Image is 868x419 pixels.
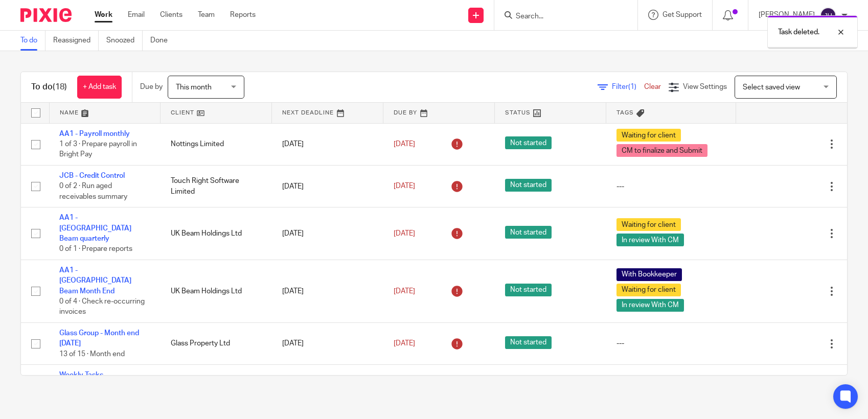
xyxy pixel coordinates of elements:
[59,246,132,253] span: 0 of 1 · Prepare reports
[20,31,45,51] a: To do
[59,141,137,158] span: 1 of 3 · Prepare payroll in Bright Pay
[743,84,800,91] span: Select saved view
[59,351,125,358] span: 13 of 15 · Month end
[616,268,682,281] span: With Bookkeeper
[176,84,212,91] span: This month
[272,165,383,207] td: [DATE]
[820,7,836,24] img: svg%3E
[683,83,727,90] span: View Settings
[616,299,684,312] span: In review With CM
[272,123,383,165] td: [DATE]
[394,141,415,148] span: [DATE]
[59,371,103,379] a: Weekly Tasks
[612,83,644,90] span: Filter
[95,10,112,20] a: Work
[161,165,272,207] td: Touch Right Software Limited
[394,340,415,347] span: [DATE]
[394,183,415,190] span: [DATE]
[59,130,130,137] a: AA1 - Payroll monthly
[128,10,145,20] a: Email
[59,172,125,179] a: JCB - Credit Control
[161,123,272,165] td: Nottings Limited
[616,144,707,157] span: CM to finalize and Submit
[628,83,636,90] span: (1)
[778,27,819,37] p: Task deleted.
[272,260,383,322] td: [DATE]
[20,8,72,22] img: Pixie
[616,284,681,296] span: Waiting for client
[31,82,67,92] h1: To do
[150,31,175,51] a: Done
[59,330,139,347] a: Glass Group - Month end [DATE]
[616,181,725,192] div: ---
[77,76,122,99] a: + Add task
[394,230,415,237] span: [DATE]
[161,260,272,322] td: UK Beam Holdings Ltd
[161,323,272,365] td: Glass Property Ltd
[394,288,415,295] span: [DATE]
[106,31,143,51] a: Snoozed
[160,10,182,20] a: Clients
[644,83,661,90] a: Clear
[616,110,634,115] span: Tags
[59,183,127,201] span: 0 of 2 · Run aged receivables summary
[59,267,131,295] a: AA1 - [GEOGRAPHIC_DATA] Beam Month End
[505,284,552,296] span: Not started
[505,336,552,349] span: Not started
[272,365,383,407] td: [DATE]
[53,31,99,51] a: Reassigned
[53,83,67,91] span: (18)
[505,179,552,192] span: Not started
[616,129,681,142] span: Waiting for client
[140,82,163,92] p: Due by
[59,214,131,242] a: AA1 - [GEOGRAPHIC_DATA] Beam quarterly
[198,10,215,20] a: Team
[505,136,552,149] span: Not started
[272,207,383,260] td: [DATE]
[616,218,681,231] span: Waiting for client
[272,323,383,365] td: [DATE]
[161,207,272,260] td: UK Beam Holdings Ltd
[230,10,256,20] a: Reports
[161,365,272,407] td: LJ Interior Design
[616,338,725,348] div: ---
[505,226,552,239] span: Not started
[616,234,684,246] span: In review With CM
[59,298,145,316] span: 0 of 4 · Check re-occurring invoices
